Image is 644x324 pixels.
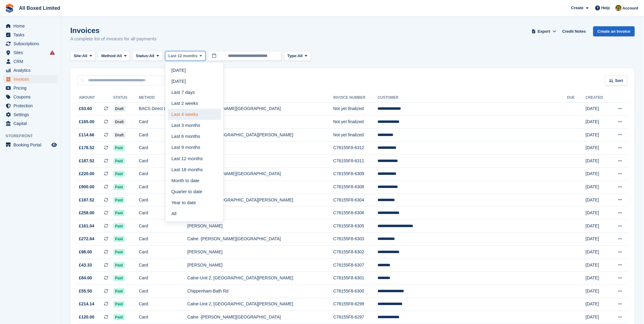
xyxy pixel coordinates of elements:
a: menu [3,39,58,48]
a: Last 9 months [168,142,221,153]
td: [PERSON_NAME] [187,246,333,259]
span: Paid [113,223,125,229]
td: C78155F8-6305 [333,220,378,233]
span: Paid [113,249,125,255]
td: Card [139,155,187,168]
span: Paid [113,301,125,307]
span: Paid [113,275,125,281]
a: menu [3,101,58,110]
a: menu [3,22,58,30]
span: £43.33 [79,262,92,268]
a: menu [3,75,58,83]
a: [DATE] [168,65,221,76]
a: menu [3,84,58,92]
button: Site: All [70,51,96,61]
span: Draft [113,119,126,125]
i: Smart entry sync failures have occurred [50,50,55,55]
span: Paid [113,158,125,164]
td: Calne -[PERSON_NAME][GEOGRAPHIC_DATA] [187,311,333,324]
span: Paid [113,210,125,216]
span: Help [602,5,610,11]
span: Type: [287,53,298,59]
td: C78155F8-6311 [333,155,378,168]
th: Site [187,93,333,103]
span: Paid [113,236,125,242]
p: A complete list of invoices for all payments [70,35,156,42]
a: menu [3,31,58,39]
th: Due [567,93,586,103]
td: [PERSON_NAME] [187,220,333,233]
td: C78155F8-6302 [333,246,378,259]
td: C78155F8-6299 [333,298,378,311]
span: Account [623,5,638,11]
span: Export [538,28,550,35]
span: Capital [13,119,50,128]
span: Home [13,22,50,30]
img: Sharon Hawkins [616,5,622,11]
a: [DATE] [168,76,221,87]
span: £220.00 [79,171,94,177]
span: £187.52 [79,197,94,203]
img: stora-icon-8386f47178a22dfd0bd8f6a31ec36ba5ce8667c1dd55bd0f319d3a0aa187defe.svg [5,4,14,13]
td: Calne-Unit 2, [GEOGRAPHIC_DATA][PERSON_NAME] [187,193,333,207]
td: C78155F8-6301 [333,272,378,285]
a: Last 3 months [168,120,221,131]
td: C78155F8-6300 [333,285,378,298]
td: Card [139,128,187,142]
td: [DATE] [586,155,610,168]
span: £53.60 [79,105,92,112]
td: Calne -[PERSON_NAME][GEOGRAPHIC_DATA] [187,233,333,246]
span: £258.00 [79,210,94,216]
a: Quarter to date [168,186,221,197]
td: C78155F8-6306 [333,207,378,220]
td: Card [139,142,187,155]
td: [DATE] [586,272,610,285]
a: menu [3,48,58,57]
td: [PERSON_NAME] [187,116,333,129]
span: Paid [113,288,125,294]
td: [DATE] [586,220,610,233]
span: CRM [13,57,50,66]
span: £114.66 [79,132,94,138]
span: £178.52 [79,145,94,151]
span: £161.04 [79,223,94,229]
span: Create [571,5,583,11]
td: C78155F8-6297 [333,311,378,324]
td: Card [139,220,187,233]
th: Method [139,93,187,103]
span: Last 12 months [168,53,197,59]
span: All [82,53,87,59]
span: All [117,53,122,59]
td: Card [139,311,187,324]
a: Credit Notes [560,26,588,36]
a: Last 2 weeks [168,98,221,109]
td: [DATE] [586,285,610,298]
td: [DATE] [586,181,610,194]
span: Paid [113,145,125,151]
td: [DATE] [586,233,610,246]
a: Last 18 months [168,164,221,175]
td: [DATE] [586,142,610,155]
td: [DATE] [586,116,610,129]
td: Card [139,272,187,285]
a: Last 6 months [168,131,221,142]
td: Card [139,116,187,129]
td: [DATE] [586,207,610,220]
span: Paid [113,262,125,268]
a: menu [3,57,58,66]
h1: Invoices [70,26,156,35]
td: C78155F8-6307 [333,259,378,272]
span: £214.14 [79,301,94,307]
span: Paid [113,171,125,177]
th: Amount [78,93,113,103]
td: Not yet finalized [333,128,378,142]
span: Subscriptions [13,39,50,48]
td: [DATE] [586,246,610,259]
span: £84.00 [79,275,92,281]
td: Card [139,193,187,207]
span: All [149,53,155,59]
td: Card [139,285,187,298]
a: Create an Invoice [593,26,635,36]
a: menu [3,110,58,119]
span: Tasks [13,31,50,39]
